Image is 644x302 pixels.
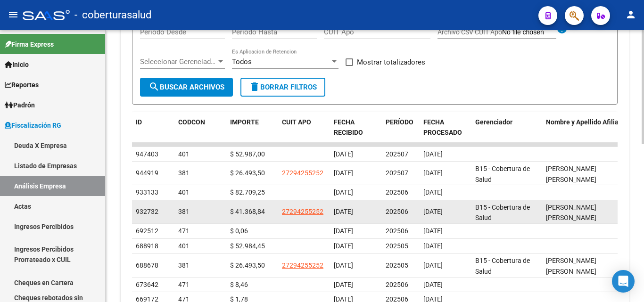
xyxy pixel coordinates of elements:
[136,150,158,158] span: 947403
[178,242,190,250] span: 401
[5,120,61,131] span: Fiscalización RG
[136,208,158,215] span: 932732
[278,112,330,143] datatable-header-cell: CUIT APO
[240,78,325,97] button: Borrar Filtros
[74,5,151,25] span: - coberturasalud
[423,227,443,235] span: [DATE]
[282,208,323,215] span: 27294255252
[475,204,530,222] span: B15 - Cobertura de Salud
[178,281,190,288] span: 471
[546,257,596,275] span: [PERSON_NAME] [PERSON_NAME]
[149,81,160,92] mat-icon: search
[423,281,443,288] span: [DATE]
[149,83,224,91] span: Buscar Archivos
[178,227,190,235] span: 471
[5,80,39,90] span: Reportes
[230,208,265,215] span: $ 41.368,84
[625,9,636,20] mat-icon: person
[334,261,353,269] span: [DATE]
[178,261,190,269] span: 381
[136,227,158,235] span: 692512
[178,208,190,215] span: 381
[546,118,626,126] span: Nombre y Apellido Afiliado
[136,281,158,288] span: 673642
[230,150,265,158] span: $ 52.987,00
[423,188,443,196] span: [DATE]
[136,169,158,177] span: 944919
[475,257,530,275] span: B15 - Cobertura de Salud
[357,57,425,68] span: Mostrar totalizadores
[136,242,158,250] span: 688918
[230,118,259,126] span: IMPORTE
[423,150,443,158] span: [DATE]
[230,188,265,196] span: $ 82.709,25
[386,150,408,158] span: 202507
[475,118,512,126] span: Gerenciador
[230,281,248,288] span: $ 8,46
[546,165,596,183] span: [PERSON_NAME] [PERSON_NAME]
[136,261,158,269] span: 688678
[8,9,19,20] mat-icon: menu
[386,169,408,177] span: 202507
[386,208,408,215] span: 202506
[232,57,252,66] span: Todos
[178,118,205,126] span: CODCON
[334,208,353,215] span: [DATE]
[249,83,317,91] span: Borrar Filtros
[546,204,596,222] span: [PERSON_NAME] [PERSON_NAME]
[386,227,408,235] span: 202506
[334,227,353,235] span: [DATE]
[178,169,190,177] span: 381
[132,112,174,143] datatable-header-cell: ID
[382,112,420,143] datatable-header-cell: PERÍODO
[230,169,265,177] span: $ 26.493,50
[136,188,158,196] span: 933133
[140,78,233,97] button: Buscar Archivos
[386,261,408,269] span: 202505
[249,81,260,92] mat-icon: delete
[423,208,443,215] span: [DATE]
[386,118,413,126] span: PERÍODO
[334,242,353,250] span: [DATE]
[386,188,408,196] span: 202506
[178,188,190,196] span: 401
[226,112,278,143] datatable-header-cell: IMPORTE
[438,28,502,36] span: Archivo CSV CUIT Apo
[334,118,363,137] span: FECHA RECIBIDO
[612,270,635,293] div: Open Intercom Messenger
[5,100,35,110] span: Padrón
[502,28,556,37] input: Archivo CSV CUIT Apo
[423,242,443,250] span: [DATE]
[420,112,471,143] datatable-header-cell: FECHA PROCESADO
[330,112,382,143] datatable-header-cell: FECHA RECIBIDO
[423,261,443,269] span: [DATE]
[282,169,323,177] span: 27294255252
[230,242,265,250] span: $ 52.984,45
[5,59,29,70] span: Inicio
[5,39,54,49] span: Firma Express
[282,261,323,269] span: 27294255252
[230,261,265,269] span: $ 26.493,50
[334,169,353,177] span: [DATE]
[178,150,190,158] span: 401
[230,227,248,235] span: $ 0,06
[386,281,408,288] span: 202506
[174,112,207,143] datatable-header-cell: CODCON
[282,118,311,126] span: CUIT APO
[334,150,353,158] span: [DATE]
[334,281,353,288] span: [DATE]
[423,118,462,137] span: FECHA PROCESADO
[140,57,216,66] span: Seleccionar Gerenciador
[386,242,408,250] span: 202505
[475,165,530,183] span: B15 - Cobertura de Salud
[136,118,142,126] span: ID
[423,169,443,177] span: [DATE]
[334,188,353,196] span: [DATE]
[471,112,542,143] datatable-header-cell: Gerenciador
[542,112,636,143] datatable-header-cell: Nombre y Apellido Afiliado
